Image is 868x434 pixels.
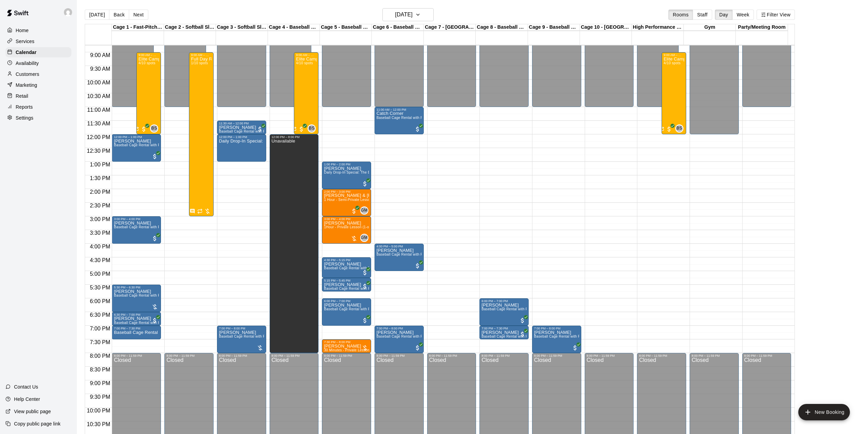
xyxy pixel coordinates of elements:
div: 8:00 PM – 11:59 PM [377,354,422,357]
div: 7:00 PM – 8:00 PM: Baseball Cage Rental with Pitching Machine (4 People Maximum!) [217,326,266,353]
div: 4:30 PM – 5:15 PM: Jason Maclellan [322,257,371,278]
span: 4/10 spots filled [664,61,680,65]
div: 8:00 PM – 11:59 PM [744,354,789,357]
span: 8:30 PM [88,367,112,372]
div: Cage 6 - Baseball Pitching Machine [372,24,424,31]
div: 12:00 PM – 1:00 PM [114,135,159,139]
p: Settings [16,114,33,121]
div: Cage 8 - Baseball Pitching Machine [476,24,528,31]
span: All customers have paid [298,126,305,133]
div: 6:00 PM – 7:00 PM [482,299,527,303]
div: Baseline Staff [308,124,316,133]
span: 1:30 PM [88,175,112,181]
div: 9:00 AM – 3:00 PM: Full Day Recreational Camp [189,52,214,216]
div: 6:30 PM – 7:00 PM: Liam Ladak [112,312,161,326]
div: 9:00 AM – 12:00 PM [296,53,316,57]
span: Baseline Staff [153,124,158,133]
div: 12:00 PM – 1:00 PM [219,135,264,139]
div: Cage 9 - Baseball Pitching Machine / [GEOGRAPHIC_DATA] [528,24,580,31]
div: 7:00 PM – 8:00 PM: Simon Lee [532,326,581,353]
span: All customers have paid [519,331,526,338]
span: 6:00 PM [88,298,112,304]
span: Baseball Cage Rental with Pitching Machine (4 People Maximum!) [482,307,589,311]
div: Baseline Staff [150,124,158,133]
div: 8:00 PM – 11:59 PM [219,354,264,357]
span: All customers have paid [362,283,368,290]
span: Recurring event [197,208,203,214]
div: 9:00 AM – 12:00 PM [664,53,684,57]
a: Reports [5,102,71,112]
div: 7:00 PM – 8:00 PM [219,327,264,330]
div: Retail [5,91,71,101]
div: Marketing [5,80,71,90]
div: 7:00 PM – 8:00 PM [377,327,422,330]
span: 9:30 AM [89,66,112,72]
span: 10:00 PM [85,408,112,413]
div: Cage 3 - Softball Slo-pitch Iron [PERSON_NAME] & Baseball Pitching Machine [216,24,268,31]
div: 9:00 AM – 12:00 PM [138,53,159,57]
div: 4:00 PM – 5:00 PM [377,245,422,248]
div: 4:30 PM – 5:15 PM [324,258,369,262]
div: 8:00 PM – 11:59 PM [166,354,212,357]
button: [DATE] [382,8,434,21]
div: 6:00 PM – 7:00 PM: Andrew Neilson [479,298,529,326]
button: add [798,404,850,420]
h6: [DATE] [395,10,412,19]
div: Gabe Manalo [360,234,368,242]
span: All customers have paid [572,344,579,351]
a: Settings [5,113,71,123]
button: Next [129,10,148,20]
span: Baseball Cage Rental with Pitching Machine (4 People Maximum!) [324,307,432,311]
div: 6:30 PM – 7:00 PM [114,313,159,316]
span: Baseball Cage Rental with Pitching Machine (4 People Maximum!) [377,335,484,338]
span: 2:00 PM [88,189,112,195]
div: 3:00 PM – 4:00 PM: Sabrina Di Trani [112,216,161,244]
span: All customers have paid [414,344,421,351]
span: All customers have paid [362,317,368,324]
div: 8:00 PM – 11:59 PM [324,354,369,357]
div: 3:00 PM – 4:00 PM [324,217,369,221]
div: 1:00 PM – 2:00 PM [324,163,369,166]
div: 8:00 PM – 11:59 PM [692,354,737,357]
div: Joe Florio [63,5,77,19]
span: All customers have paid [414,262,421,269]
div: 11:30 AM – 12:00 PM [219,122,264,125]
div: Party/Meeting Room [736,24,788,31]
div: 9:00 AM – 12:00 PM: Elite Camp-half Day [136,52,161,134]
span: 10:00 AM [85,80,112,85]
div: Cage 5 - Baseball Pitching Machine [320,24,372,31]
div: Cage 7 - [GEOGRAPHIC_DATA] [424,24,476,31]
div: 7:00 PM – 7:30 PM [114,327,159,330]
span: GM [361,207,368,214]
span: Baseball Cage Rental with Pitching Machine (4 People Maximum!) [114,225,221,229]
span: Baseball Cage Rental with Pitching Machine (4 People Maximum!) [114,294,221,297]
span: 4/10 spots filled [296,61,313,65]
div: 5:30 PM – 6:30 PM [114,286,159,289]
div: 7:00 PM – 8:00 PM: Francisco Marquez [375,326,424,353]
span: 10:30 PM [85,421,112,427]
span: 11:30 AM [85,121,112,126]
span: All customers have paid [140,126,147,133]
span: 4:30 PM [88,257,112,263]
div: Cage 4 - Baseball Pitching Machine [268,24,320,31]
span: 1/10 spots filled [191,61,208,65]
div: 8:00 PM – 11:59 PM [534,354,579,357]
p: Services [16,38,35,45]
a: Calendar [5,47,71,57]
div: 5:30 PM – 6:30 PM: Baseball Cage Rental with Pitching Machine (4 People Maximum!) [112,285,161,312]
div: Cage 1 - Fast-Pitch Machine and Automatic Baseball Hack Attack Pitching Machine [112,24,164,31]
p: Marketing [16,82,37,89]
button: Back [109,10,129,20]
span: All customers have paid [362,180,368,187]
button: Staff [693,10,712,20]
div: 5:15 PM – 5:45 PM: Jason Maclellan [322,278,371,291]
p: Contact Us [14,383,38,390]
span: 2:30 PM [88,203,112,208]
span: Baseline Staff [310,124,316,133]
span: 30 Minutes - Private Lesson (1-on-1) [324,348,383,352]
span: 1Hour - Private Lesson (1-on-1) [324,225,376,229]
div: 7:00 PM – 7:30 PM [482,327,527,330]
div: 9:00 AM – 12:00 PM: Elite Camp-half Day [294,52,318,134]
